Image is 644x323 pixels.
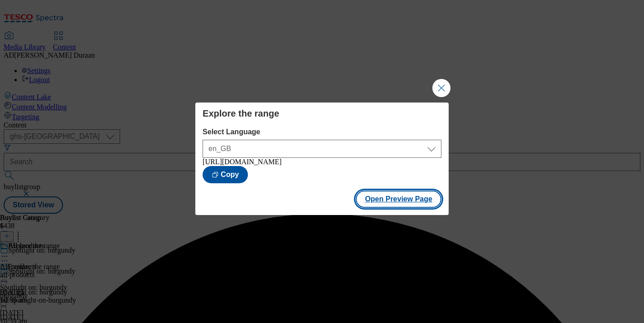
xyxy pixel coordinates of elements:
h4: Explore the range [203,108,441,119]
button: Copy [203,166,248,183]
div: Modal [195,103,449,215]
div: [URL][DOMAIN_NAME] [203,158,441,166]
button: Open Preview Page [356,191,441,208]
label: Select Language [203,128,441,136]
button: Close Modal [432,79,450,97]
